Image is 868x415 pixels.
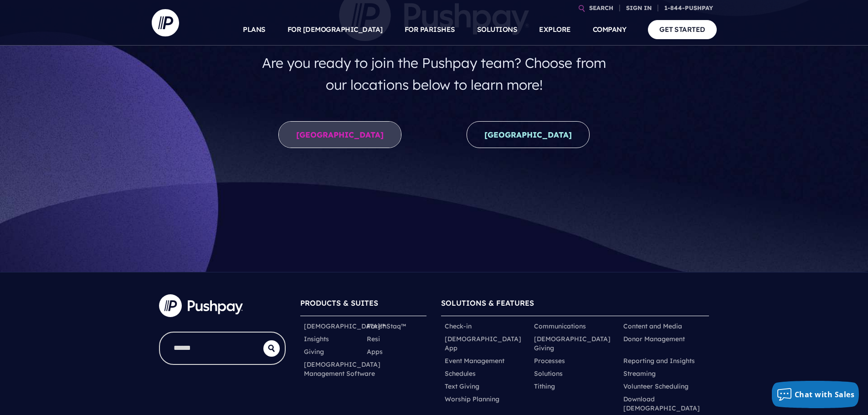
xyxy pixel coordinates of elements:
a: Check-in [445,322,472,331]
span: Chat with Sales [795,389,855,400]
a: Insights [304,334,329,343]
a: [DEMOGRAPHIC_DATA] Giving [534,334,616,353]
a: Event Management [445,356,504,365]
a: Resi [367,334,380,343]
a: Tithing [534,382,555,391]
h6: SOLUTIONS & FEATURES [441,294,709,316]
h6: PRODUCTS & SUITES [300,294,427,316]
a: Giving [304,347,324,356]
button: Chat with Sales [772,381,859,408]
a: Processes [534,356,565,365]
a: Worship Planning [445,395,499,404]
a: Communications [534,322,586,331]
h4: Are you ready to join the Pushpay team? Choose from our locations below to learn more! [253,48,615,99]
a: FOR [DEMOGRAPHIC_DATA] [288,14,383,46]
a: COMPANY [593,14,627,46]
a: SOLUTIONS [477,14,518,46]
a: Reporting and Insights [623,356,695,365]
a: Solutions [534,369,563,378]
a: Content and Media [623,322,682,331]
a: [GEOGRAPHIC_DATA] [467,121,590,148]
a: Streaming [623,369,656,378]
a: Text Giving [445,382,479,391]
a: Volunteer Scheduling [623,382,688,391]
a: FOR PARISHES [405,14,455,46]
a: [DEMOGRAPHIC_DATA]™ [304,322,385,331]
a: ParishStaq™ [367,322,406,331]
a: EXPLORE [539,14,571,46]
a: [DEMOGRAPHIC_DATA] Management Software [304,360,380,378]
a: [DEMOGRAPHIC_DATA] App [445,334,527,353]
a: Apps [367,347,383,356]
a: Donor Management [623,334,685,343]
a: GET STARTED [648,20,717,39]
a: Schedules [445,369,476,378]
a: [GEOGRAPHIC_DATA] [278,121,401,148]
a: PLANS [243,14,266,46]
